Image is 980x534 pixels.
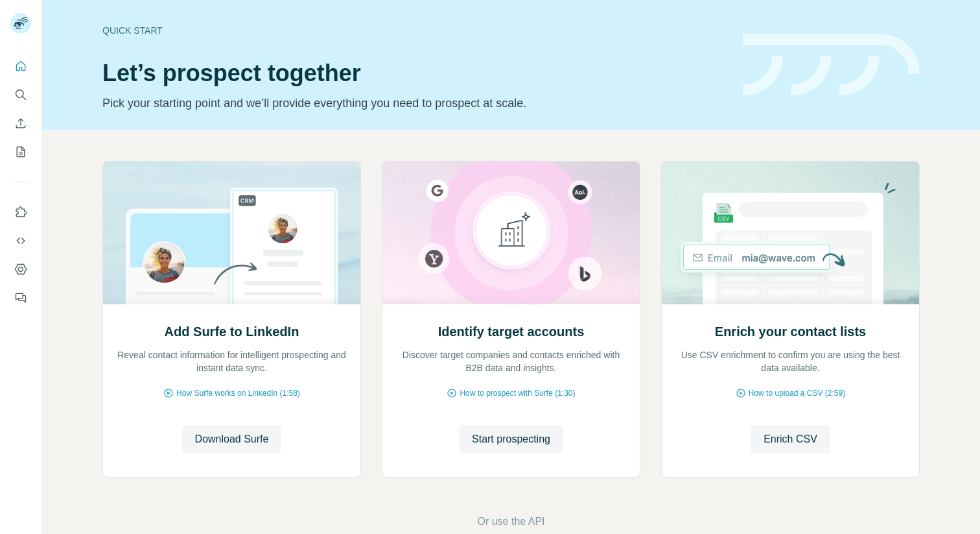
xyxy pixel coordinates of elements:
img: Add Surfe to LinkedIn [102,162,361,304]
button: Start prospecting [459,425,563,454]
img: Identify target accounts [382,162,640,304]
button: Use Surfe on LinkedIn [10,200,31,224]
button: My lists [10,140,31,164]
span: Start prospecting [472,431,550,447]
p: Discover target companies and contacts enriched with B2B data and insights. [395,348,627,374]
button: Enrich CSV [10,112,31,135]
img: banner [743,34,920,97]
h2: Identify target accounts [438,322,585,341]
p: Use CSV enrichment to confirm you are using the best data available. [675,348,906,374]
button: Search [10,83,31,106]
button: Download Surfe [182,425,282,454]
span: How to prospect with Surfe (1:30) [460,387,575,399]
button: Quick start [10,55,31,78]
button: Use Surfe API [10,229,31,252]
span: How Surfe works on LinkedIn (1:58) [176,387,300,399]
button: Feedback [10,286,31,309]
span: Enrich CSV [764,431,817,447]
h1: Let’s prospect together [102,60,727,86]
button: Or use the API [477,514,544,529]
span: Download Surfe [195,431,269,447]
h2: Enrich your contact lists [715,322,866,341]
p: Pick your starting point and we’ll provide everything you need to prospect at scale. [102,94,727,112]
button: Dashboard [10,258,31,281]
h2: Add Surfe to LinkedIn [165,322,299,341]
div: Quick start [102,24,727,37]
button: Enrich CSV [751,425,830,454]
p: Reveal contact information for intelligent prospecting and instant data sync. [116,348,347,374]
span: How to upload a CSV (2:59) [749,387,845,399]
img: Enrich your contact lists [661,162,920,304]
